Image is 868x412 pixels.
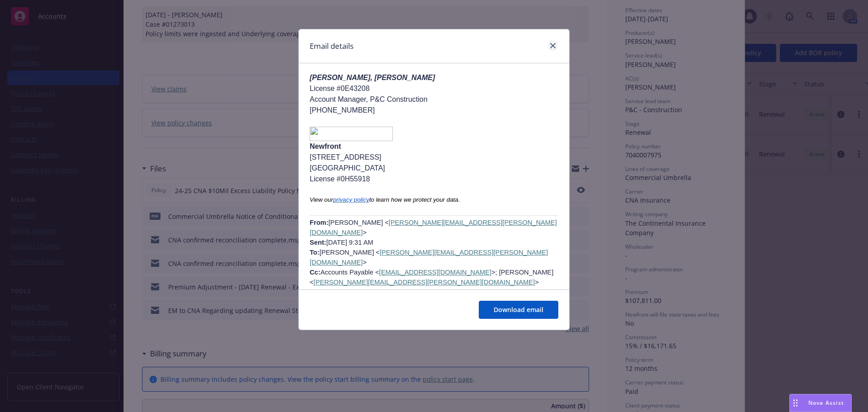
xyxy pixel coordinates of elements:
[310,175,370,183] span: License #0H55918
[310,219,557,236] a: [PERSON_NAME][EMAIL_ADDRESS][PERSON_NAME][DOMAIN_NAME]
[310,269,321,276] b: Cc:
[310,249,320,256] b: To:
[333,196,369,203] a: privacy policy
[790,394,801,412] div: Drag to move
[314,279,535,286] a: [PERSON_NAME][EMAIL_ADDRESS][PERSON_NAME][DOMAIN_NAME]
[369,196,460,203] span: to learn how we protect your data.
[379,269,491,276] a: [EMAIL_ADDRESS][DOMAIN_NAME]
[479,301,558,319] button: Download email
[310,289,336,296] b: Subject:
[310,219,557,306] span: [PERSON_NAME] < > [DATE] 9:31 AM [PERSON_NAME] < > Accounts Payable < >; [PERSON_NAME] < > RE: CN...
[310,219,329,226] span: From:
[310,239,326,246] b: Sent:
[808,399,844,407] span: Nova Assist
[310,249,548,266] a: [PERSON_NAME][EMAIL_ADDRESS][PERSON_NAME][DOMAIN_NAME]
[310,196,333,203] span: View our
[494,305,543,314] span: Download email
[789,394,852,412] button: Nova Assist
